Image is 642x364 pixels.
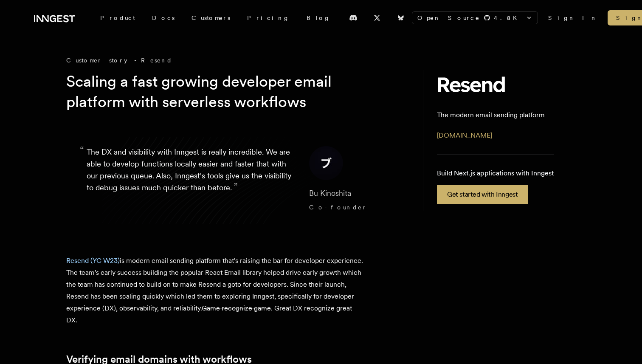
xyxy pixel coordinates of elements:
a: Docs [144,10,183,25]
a: Bluesky [391,11,410,25]
a: Blog [298,10,339,25]
span: Open Source [417,14,480,22]
div: Product [92,10,144,25]
a: X [368,11,386,25]
span: ” [234,181,238,193]
a: Pricing [239,10,298,25]
span: 4.8 K [494,14,522,22]
a: Resend (YC W23) [66,257,120,265]
a: Discord [344,11,363,25]
span: Bu Kinoshita [309,189,351,198]
p: is modern email sending platform that's raising the bar for developer experience. The team's earl... [66,255,363,326]
a: [DOMAIN_NAME] [437,131,492,139]
del: Game recognize game [202,304,271,312]
div: Customer story - Resend [66,56,406,65]
h1: Scaling a fast growing developer email platform with serverless workflows [66,71,392,112]
span: “ [80,148,84,153]
a: Customers [183,10,239,25]
img: Image of Bu Kinoshita [309,146,343,180]
p: The DX and visibility with Inngest is really incredible. We are able to develop functions locally... [87,146,296,214]
p: Build Next.js applications with Inngest [437,168,554,178]
a: Get started with Inngest [437,185,528,204]
p: The modern email sending platform [437,110,545,120]
a: Sign In [548,14,597,22]
img: Resend's logo [437,76,505,93]
span: Co-founder [309,204,366,211]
